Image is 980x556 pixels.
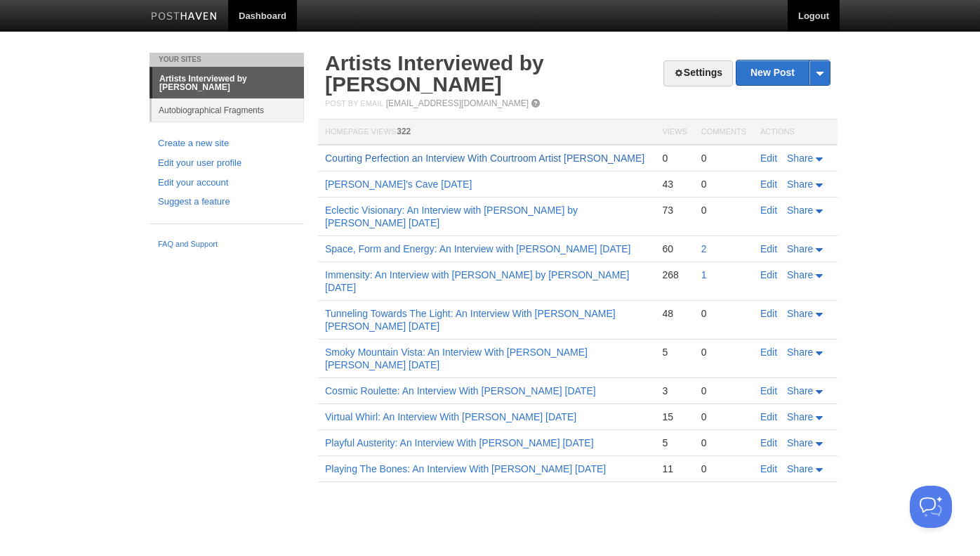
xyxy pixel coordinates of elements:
div: 0 [701,204,746,216]
a: Edit [760,269,777,280]
th: Actions [753,119,837,146]
div: 3 [662,384,687,397]
div: 11 [662,463,687,475]
a: [PERSON_NAME]'s Cave [DATE] [325,179,472,190]
a: Edit [760,385,777,396]
a: Autobiographical Fragments [152,98,304,122]
div: 0 [701,384,746,397]
a: Artists Interviewed by [PERSON_NAME] [152,67,304,98]
div: 0 [701,307,746,320]
span: Share [787,437,813,448]
a: Edit [760,411,777,422]
div: 0 [701,437,746,449]
a: Edit your user profile [158,156,296,171]
span: Share [787,153,813,164]
div: 0 [662,152,687,164]
span: Post by Email [325,99,383,108]
th: Homepage Views [318,119,655,146]
a: Playing The Bones: An Interview With [PERSON_NAME] [DATE] [325,463,606,474]
span: Share [787,347,813,358]
a: Suggest a feature [158,195,296,209]
div: 268 [662,269,687,281]
a: Edit [760,308,777,319]
div: 0 [701,152,746,164]
a: Cosmic Roulette: An Interview With [PERSON_NAME] [DATE] [325,385,596,396]
a: Artists Interviewed by [PERSON_NAME] [325,51,544,96]
span: Share [787,385,813,396]
img: Posthaven-bar [151,12,218,22]
div: 0 [701,463,746,475]
a: Tunneling Towards The Light: An Interview With [PERSON_NAME] [PERSON_NAME] [DATE] [325,308,616,332]
a: Smoky Mountain Vista: An Interview With [PERSON_NAME] [PERSON_NAME] [DATE] [325,347,588,370]
div: 5 [662,346,687,358]
a: Space, Form and Energy: An Interview with [PERSON_NAME] [DATE] [325,243,630,254]
iframe: Help Scout Beacon - Open [910,486,952,528]
span: 322 [397,127,411,136]
a: Eclectic Visionary: An Interview with [PERSON_NAME] by [PERSON_NAME] [DATE] [325,205,578,228]
a: Edit [760,437,777,448]
a: Settings [663,60,733,86]
a: Edit [760,243,777,254]
li: Your Sites [150,53,304,67]
th: Comments [694,119,753,146]
a: Playful Austerity: An Interview With [PERSON_NAME] [DATE] [325,437,594,448]
div: 48 [662,307,687,320]
a: Virtual Whirl: An Interview With [PERSON_NAME] [DATE] [325,411,576,422]
span: Share [787,463,813,474]
span: Share [787,269,813,280]
span: Share [787,205,813,216]
a: 2 [701,243,707,254]
span: Share [787,411,813,422]
a: 1 [701,269,707,280]
a: Edit [760,347,777,358]
span: Share [787,243,813,254]
a: [EMAIL_ADDRESS][DOMAIN_NAME] [386,98,529,108]
th: Views [655,119,694,146]
span: Share [787,179,813,190]
div: 43 [662,178,687,190]
a: Courting Perfection an Interview With Courtroom Artist [PERSON_NAME] [325,153,644,164]
div: 73 [662,204,687,216]
a: Edit [760,205,777,216]
div: 0 [701,346,746,358]
a: Edit [760,153,777,164]
a: Create a new site [158,136,296,151]
div: 0 [701,410,746,423]
a: Edit [760,179,777,190]
a: New Post [736,60,830,85]
div: 15 [662,410,687,423]
span: Share [787,308,813,319]
div: 60 [662,243,687,255]
div: 5 [662,437,687,449]
div: 0 [701,178,746,190]
a: FAQ and Support [158,238,296,251]
a: Immensity: An Interview with [PERSON_NAME] by [PERSON_NAME] [DATE] [325,269,629,293]
a: Edit your account [158,176,296,190]
a: Edit [760,463,777,474]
